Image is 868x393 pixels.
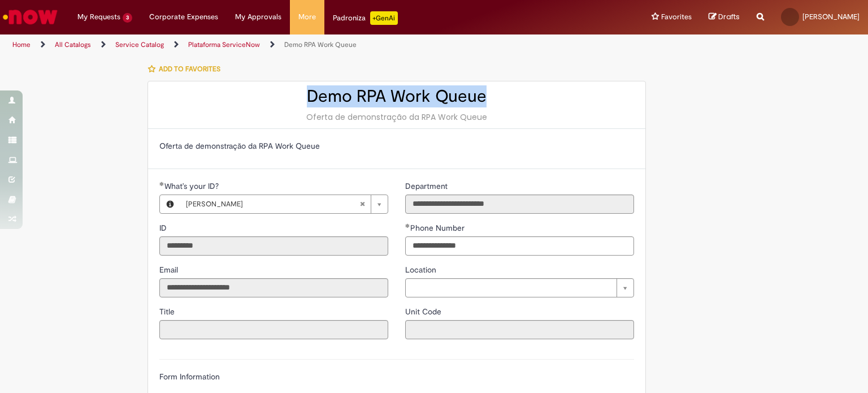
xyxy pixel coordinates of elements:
a: Demo RPA Work Queue [284,40,357,49]
button: Add to favorites [147,57,227,81]
a: Service Catalog [115,40,164,49]
span: Drafts [718,11,740,22]
a: Drafts [709,12,740,23]
ul: Page breadcrumbs [8,34,570,55]
input: Department [405,195,634,214]
span: My Requests [77,11,120,23]
input: Unit Code [405,320,634,339]
label: Read only - ID [159,222,169,234]
a: Home [12,40,31,49]
h2: Demo RPA Work Queue [159,87,634,106]
span: Add to favorites [159,64,220,74]
label: Read only - Unit Code [405,306,444,317]
div: Oferta de demonstração da RPA Work Queue [159,111,634,123]
input: ID [159,236,388,256]
a: [PERSON_NAME]Clear field What's your ID? [180,195,388,213]
label: Read only - Email [159,264,180,275]
span: Required - What's your ID? [164,181,221,191]
span: Phone Number [410,223,467,233]
abbr: Clear field What's your ID? [354,195,371,213]
input: Title [159,320,388,339]
span: Read only - Title [159,306,177,317]
input: Phone Number [405,236,634,256]
span: More [298,11,316,23]
p: Oferta de demonstração da RPA Work Queue [159,140,634,152]
span: Read only - Email [159,265,180,275]
span: 3 [123,13,132,23]
span: Favorites [661,11,692,23]
span: Read only - ID [159,223,169,233]
input: Email [159,278,388,297]
span: My Approvals [235,11,281,23]
a: Clear field Location [405,278,634,297]
span: Corporate Expenses [149,11,218,23]
span: Required Filled [405,223,410,228]
div: Padroniza [333,11,398,25]
label: Read only - Title [159,306,177,317]
img: ServiceNow [1,6,59,28]
span: Required Filled [159,182,164,186]
a: All Catalogs [55,40,91,49]
span: [PERSON_NAME] [186,195,359,213]
span: [PERSON_NAME] [802,12,860,21]
span: Location [405,265,439,275]
label: Form Information [159,372,220,382]
a: Plataforma ServiceNow [188,40,260,49]
p: +GenAi [370,11,398,25]
button: What's your ID?, Preview this record Bruno Pallota [160,195,180,213]
span: Read only - Department [405,181,450,191]
label: Read only - Department [405,180,450,192]
span: Read only - Unit Code [405,306,444,317]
